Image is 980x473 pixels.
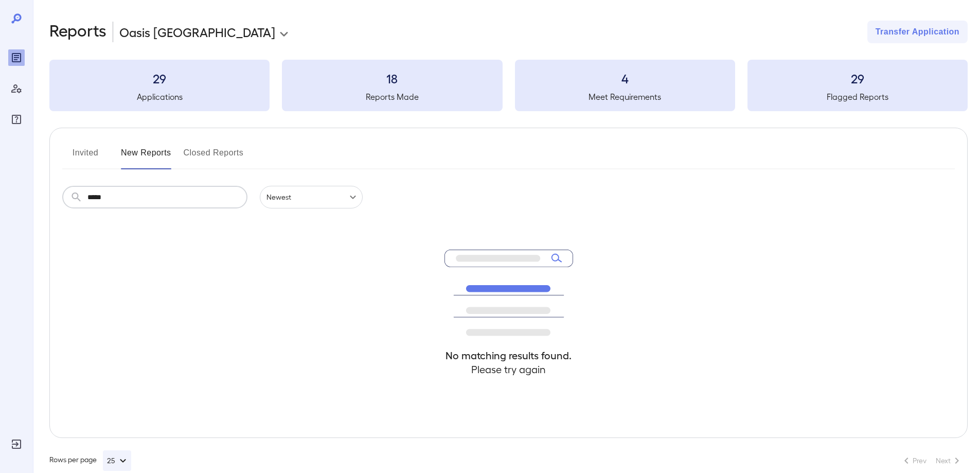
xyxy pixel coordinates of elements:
div: Rows per page [49,450,131,471]
div: Log Out [8,436,25,452]
div: Reports [8,49,25,66]
h4: No matching results found. [444,348,573,362]
button: 25 [103,450,131,471]
h5: Meet Requirements [515,91,735,103]
h4: Please try again [444,362,573,376]
p: Oasis [GEOGRAPHIC_DATA] [119,24,275,40]
button: Closed Reports [184,145,244,169]
button: Invited [62,145,109,169]
h3: 18 [282,70,502,86]
h5: Applications [49,91,270,103]
div: FAQ [8,111,25,128]
h3: 29 [49,70,270,86]
div: Newest [260,186,363,208]
h2: Reports [49,21,106,43]
button: New Reports [121,145,171,169]
button: Transfer Application [867,21,968,43]
h5: Reports Made [282,91,502,103]
h5: Flagged Reports [747,91,968,103]
div: Manage Users [8,80,25,97]
nav: pagination navigation [896,452,968,469]
h3: 4 [515,70,735,86]
h3: 29 [747,70,968,86]
summary: 29Applications18Reports Made4Meet Requirements29Flagged Reports [49,60,968,111]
